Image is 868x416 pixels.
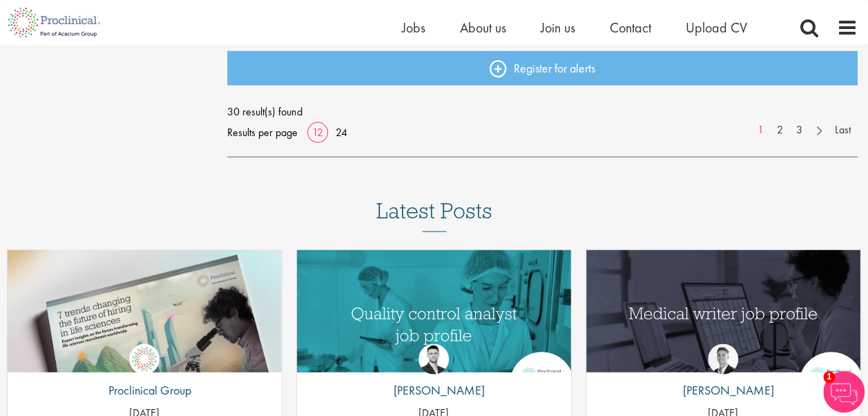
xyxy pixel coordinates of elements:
[708,343,738,374] img: George Watson
[402,19,425,37] a: Jobs
[586,249,860,392] img: Medical writer job profile
[460,19,506,37] a: About us
[418,343,449,374] img: Joshua Godden
[227,122,298,142] span: Results per page
[823,371,865,413] img: Chatbot
[98,343,191,406] a: Proclinical Group Proclinical Group
[376,198,492,231] h3: Latest Posts
[770,122,790,138] a: 2
[297,249,571,372] a: Link to a post
[789,122,809,138] a: 3
[541,19,575,37] a: Join us
[129,343,160,374] img: Proclinical Group
[383,381,485,399] p: [PERSON_NAME]
[307,124,328,139] a: 12
[227,101,858,122] span: 30 result(s) found
[331,124,352,139] a: 24
[673,343,774,406] a: George Watson [PERSON_NAME]
[98,381,191,399] p: Proclinical Group
[227,50,858,85] a: Register for alerts
[673,381,774,399] p: [PERSON_NAME]
[823,371,835,383] span: 1
[8,249,282,404] img: Proclinical: Life sciences hiring trends report 2025
[297,249,571,392] img: quality control analyst job profile
[686,19,747,37] a: Upload CV
[751,122,771,138] a: 1
[383,343,485,406] a: Joshua Godden [PERSON_NAME]
[610,19,651,37] a: Contact
[828,122,858,138] a: Last
[8,249,282,372] a: Link to a post
[586,249,860,372] a: Link to a post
